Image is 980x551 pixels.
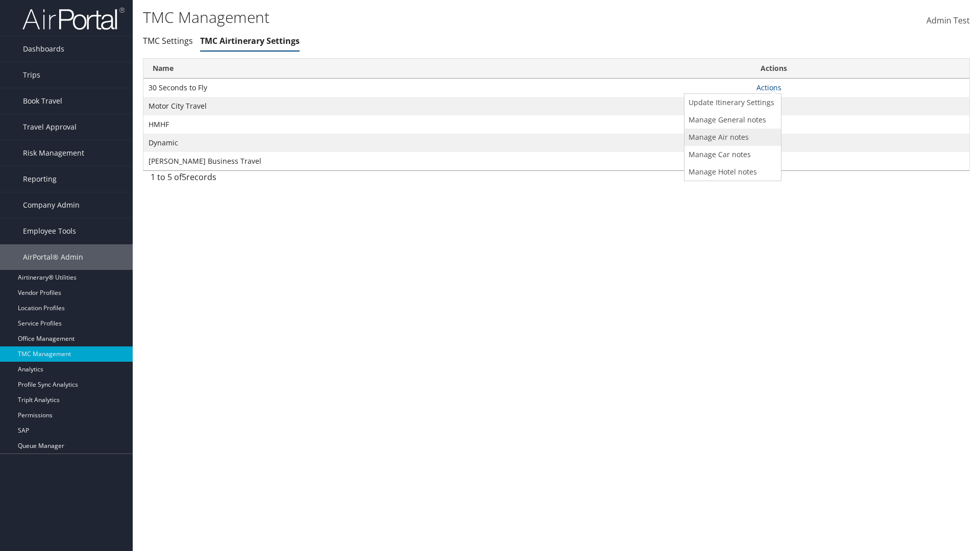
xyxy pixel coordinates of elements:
[143,152,751,170] td: [PERSON_NAME] Business Travel
[926,5,970,37] a: Admin Test
[143,7,694,28] h1: TMC Management
[143,97,751,115] td: Motor City Travel
[182,171,186,183] span: 5
[143,134,751,152] td: Dynamic
[684,129,778,146] a: Manage Air notes
[756,83,781,92] a: Actions
[143,35,193,46] a: TMC Settings
[23,244,83,270] span: AirPortal® Admin
[143,115,751,134] td: HMHF
[23,140,84,166] span: Risk Management
[684,94,778,111] a: Update Itinerary Settings
[143,59,751,79] th: Name: activate to sort column ascending
[684,163,778,181] a: Manage Hotel notes
[684,111,778,129] a: Manage General notes
[22,7,125,31] img: airportal-logo.png
[23,218,76,244] span: Employee Tools
[151,171,342,188] div: 1 to 5 of records
[926,15,970,26] span: Admin Test
[200,35,300,46] a: TMC Airtinerary Settings
[684,146,778,163] a: Manage Car notes
[751,59,969,79] th: Actions
[23,166,57,192] span: Reporting
[23,114,77,140] span: Travel Approval
[143,79,751,97] td: 30 Seconds to Fly
[23,88,62,114] span: Book Travel
[23,62,40,88] span: Trips
[23,36,64,62] span: Dashboards
[23,192,80,218] span: Company Admin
